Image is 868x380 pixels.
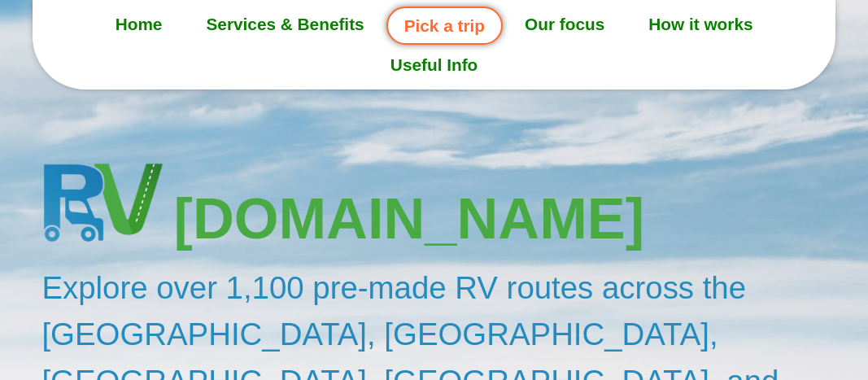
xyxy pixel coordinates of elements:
a: Our focus [503,4,626,45]
a: Home [94,4,185,45]
a: Services & Benefits [184,4,386,45]
a: How it works [626,4,774,45]
a: Useful Info [369,45,499,85]
a: Pick a trip [386,7,503,45]
nav: Menu [33,4,835,85]
h3: [DOMAIN_NAME] [173,190,852,247]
